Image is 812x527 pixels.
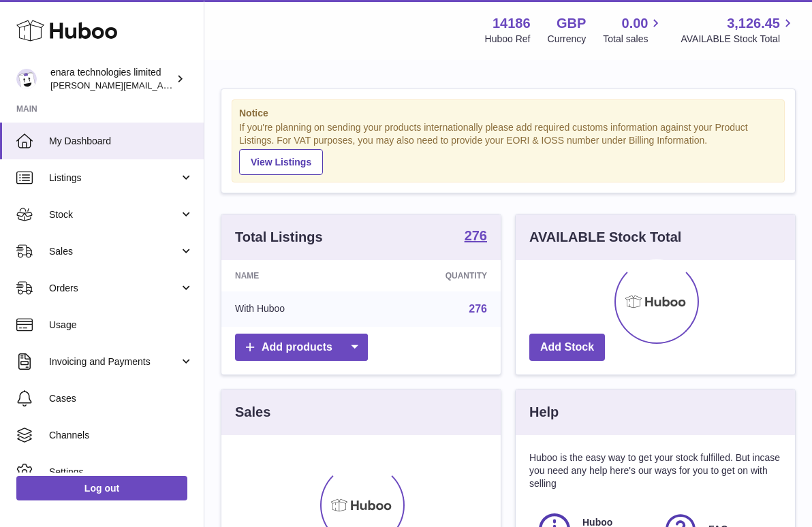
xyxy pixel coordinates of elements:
[221,291,369,327] td: With Huboo
[50,80,273,91] span: [PERSON_NAME][EMAIL_ADDRESS][DOMAIN_NAME]
[681,14,796,46] a: 3,126.45 AVAILABLE Stock Total
[469,303,487,315] a: 276
[529,403,559,421] h3: Help
[622,14,649,33] span: 0.00
[49,466,193,479] span: Settings
[49,392,193,405] span: Cases
[239,107,777,120] strong: Notice
[493,14,531,33] strong: 14186
[49,429,193,442] span: Channels
[235,228,323,246] h3: Total Listings
[235,334,368,362] a: Add products
[603,14,663,46] a: 0.00 Total sales
[49,208,179,221] span: Stock
[49,172,179,185] span: Listings
[239,121,777,174] div: If you're planning on sending your products internationally please add required customs informati...
[49,245,179,258] span: Sales
[235,403,270,421] h3: Sales
[465,229,487,245] a: 276
[529,451,781,490] p: Huboo is the easy way to get your stock fulfilled. But incase you need any help here's our ways f...
[16,476,187,500] a: Log out
[485,33,531,46] div: Huboo Ref
[49,282,179,295] span: Orders
[529,228,681,246] h3: AVAILABLE Stock Total
[239,149,323,175] a: View Listings
[49,319,193,332] span: Usage
[16,69,37,89] img: Dee@enara.co
[49,135,193,148] span: My Dashboard
[49,355,179,368] span: Invoicing and Payments
[369,260,501,291] th: Quantity
[50,66,173,92] div: enara technologies limited
[727,14,780,33] span: 3,126.45
[221,260,369,291] th: Name
[557,14,586,33] strong: GBP
[465,229,487,242] strong: 276
[681,33,796,46] span: AVAILABLE Stock Total
[529,334,605,362] a: Add Stock
[548,33,587,46] div: Currency
[603,33,663,46] span: Total sales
